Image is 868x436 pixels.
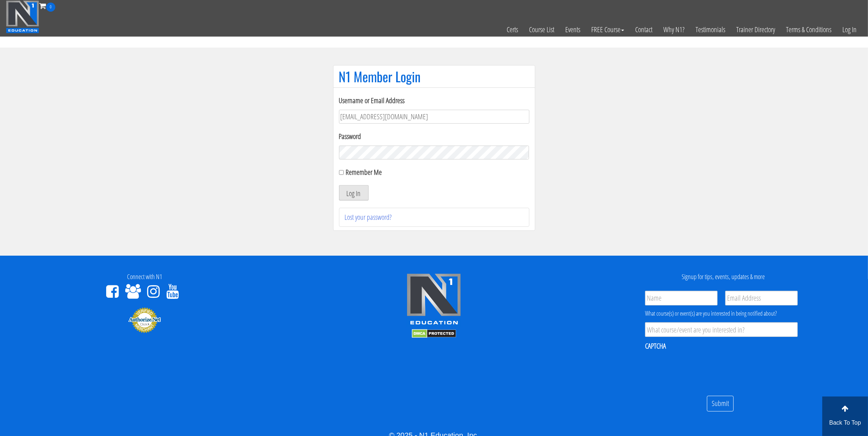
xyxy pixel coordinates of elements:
[5,273,284,281] h4: Connect with N1
[46,3,55,12] span: 0
[128,307,161,333] img: Authorize.Net Merchant - Click to Verify
[645,309,798,318] div: What course(s) or event(s) are you interested in being notified about?
[345,212,392,222] a: Lost your password?
[781,12,837,48] a: Terms & Conditions
[412,329,456,338] img: DMCA.com Protection Status
[731,12,781,48] a: Trainer Directory
[524,12,560,48] a: Course List
[6,0,39,33] img: n1-education
[645,291,718,305] input: Name
[584,273,863,281] h4: Signup for tips, events, updates & more
[339,95,529,106] label: Username or Email Address
[346,167,382,177] label: Remember Me
[586,12,630,48] a: FREE Course
[560,12,586,48] a: Events
[707,396,734,411] input: Submit
[339,185,369,200] button: Log In
[725,291,798,305] input: Email Address
[39,1,55,11] a: 0
[837,12,862,48] a: Log In
[406,273,461,327] img: n1-edu-logo
[645,356,756,384] iframe: reCAPTCHA
[658,12,690,48] a: Why N1?
[645,341,666,351] label: CAPTCHA
[339,69,529,84] h1: N1 Member Login
[822,418,868,427] p: Back To Top
[690,12,731,48] a: Testimonials
[339,131,529,142] label: Password
[645,322,798,337] input: What course/event are you interested in?
[630,12,658,48] a: Contact
[501,12,524,48] a: Certs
